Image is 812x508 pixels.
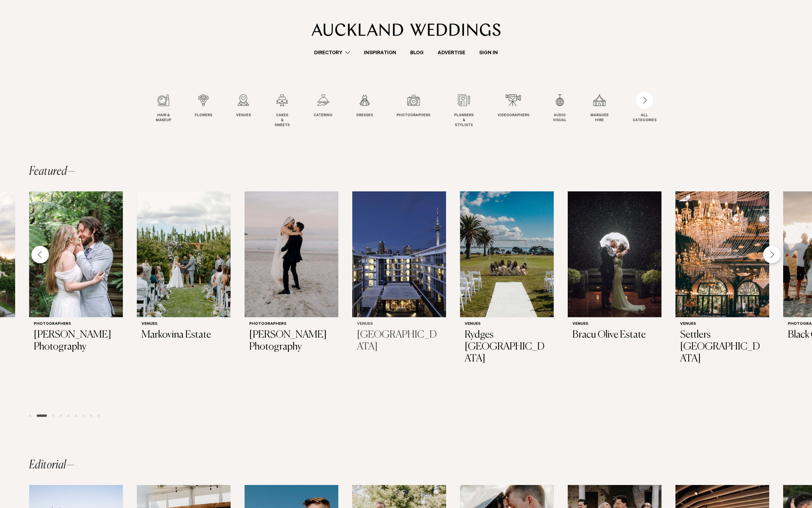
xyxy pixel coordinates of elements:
a: Marquee Hire [590,94,609,123]
a: Dresses [356,94,373,118]
a: Hair & Makeup [156,94,171,123]
swiper-slide: 4 / 29 [29,191,123,405]
swiper-slide: 2 / 12 [195,94,224,128]
swiper-slide: 1 / 12 [156,94,183,128]
h2: Featured [29,166,76,177]
a: rainy wedding at bracu estate Venues Bracu Olive Estate [568,191,661,346]
a: Sign In [472,49,505,57]
a: Auckland Weddings Venues | Sofitel Auckland Viaduct Harbour Venues [GEOGRAPHIC_DATA] [352,191,446,357]
h3: Bracu Olive Estate [572,329,657,341]
h3: [PERSON_NAME] Photography [34,329,118,353]
span: Flowers [195,113,212,118]
swiper-slide: 6 / 12 [356,94,385,128]
a: Wedding ceremony at Rydges Formosa Venues Rydges [GEOGRAPHIC_DATA] [460,191,554,369]
img: Auckland Weddings Photographers | Rebecca Bradley Photography [245,191,338,317]
swiper-slide: 9 / 29 [568,191,661,405]
swiper-slide: 8 / 12 [454,94,485,128]
h3: Markovina Estate [141,329,226,341]
swiper-slide: 10 / 29 [675,191,769,405]
button: ALLCATEGORIES [633,94,657,122]
a: Venues [236,94,251,118]
h6: Photographers [249,322,334,327]
div: ALL CATEGORIES [633,113,657,123]
a: Advertise [431,49,472,57]
span: Dresses [356,113,373,118]
swiper-slide: 7 / 12 [397,94,442,128]
swiper-slide: 4 / 12 [275,94,301,128]
span: Videographers [498,113,529,118]
a: Inspiration [357,49,403,57]
a: Cakes & Sweets [275,94,290,128]
swiper-slide: 11 / 12 [590,94,620,128]
h6: Venues [141,322,226,327]
span: Planners & Stylists [454,113,474,128]
swiper-slide: 9 / 12 [498,94,541,128]
h6: Venues [680,322,765,327]
a: Videographers [498,94,529,118]
h6: Venues [465,322,549,327]
swiper-slide: 8 / 29 [460,191,554,405]
span: Cakes & Sweets [275,113,290,128]
h6: Venues [357,322,441,327]
span: Catering [314,113,332,118]
swiper-slide: 5 / 12 [314,94,344,128]
swiper-slide: 6 / 29 [245,191,338,405]
swiper-slide: 3 / 12 [236,94,263,128]
span: Audio Visual [553,113,567,123]
swiper-slide: 10 / 12 [553,94,578,128]
a: Ceremony styling at Markovina Estate Venues Markovina Estate [137,191,231,346]
swiper-slide: 7 / 29 [352,191,446,405]
h2: Editorial [29,459,75,471]
a: Audio Visual [553,94,567,123]
img: Auckland Weddings Photographers | Trang Dong Photography [29,191,123,317]
h3: [GEOGRAPHIC_DATA] [357,329,441,353]
a: Catering [314,94,332,118]
img: Auckland Weddings Logo [312,23,500,36]
img: Wedding ceremony at Rydges Formosa [460,191,554,317]
a: Auckland Weddings Photographers | Rebecca Bradley Photography Photographers [PERSON_NAME] Photogr... [245,191,338,357]
swiper-slide: 5 / 29 [137,191,231,405]
a: Auckland Weddings Photographers | Trang Dong Photography Photographers [PERSON_NAME] Photography [29,191,123,357]
img: Auckland Weddings Venues | Settlers Country Manor [675,191,769,317]
span: Hair & Makeup [156,113,171,123]
span: Venues [236,113,251,118]
a: Auckland Weddings Venues | Settlers Country Manor Venues Settlers [GEOGRAPHIC_DATA] [675,191,769,369]
a: Blog [403,49,431,57]
a: Planners & Stylists [454,94,474,128]
img: Auckland Weddings Venues | Sofitel Auckland Viaduct Harbour [352,191,446,317]
img: Ceremony styling at Markovina Estate [137,191,231,317]
h6: Photographers [34,322,118,327]
a: Directory [307,49,357,57]
h3: [PERSON_NAME] Photography [249,329,334,353]
h3: Rydges [GEOGRAPHIC_DATA] [465,329,549,365]
span: Photographers [397,113,430,118]
a: Flowers [195,94,212,118]
a: Photographers [397,94,430,118]
h6: Venues [572,322,657,327]
span: Marquee Hire [590,113,609,123]
h3: Settlers [GEOGRAPHIC_DATA] [680,329,765,365]
img: rainy wedding at bracu estate [568,191,661,317]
